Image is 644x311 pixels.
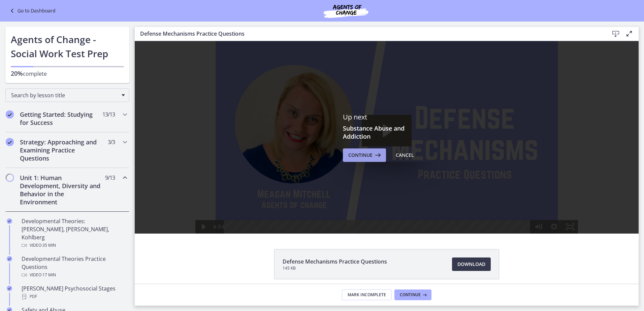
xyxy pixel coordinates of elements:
[20,110,102,127] h2: Getting Started: Studying for Success
[452,257,491,271] a: Download
[227,74,277,106] button: Play Video: cbe1sppt4o1cl02sibig.mp4
[20,174,102,206] h2: Unit 1: Human Development, Diversity and Behavior in the Environment
[342,289,392,300] button: Mark Incomplete
[7,256,12,262] i: Completed
[140,30,598,38] h3: Defense Mechanisms Practice Questions
[7,218,12,224] i: Completed
[41,271,56,279] span: · 17 min
[22,217,127,249] div: Developmental Theories: [PERSON_NAME], [PERSON_NAME], Kohlberg
[5,89,129,102] div: Search by lesson title
[22,292,127,301] div: PDF
[22,284,127,301] div: [PERSON_NAME] Psychosocial Stages
[343,113,430,122] p: Up next
[61,179,76,193] button: Play Video
[457,260,485,268] span: Download
[11,92,118,99] span: Search by lesson title
[20,138,102,162] h2: Strategy: Approaching and Examining Practice Questions
[394,289,431,300] button: Continue
[102,110,115,118] span: 13 / 13
[348,292,386,298] span: Mark Incomplete
[22,271,127,279] div: Video
[395,179,411,193] button: Mute
[41,241,56,249] span: · 35 min
[396,151,414,159] div: Cancel
[6,110,14,118] i: Completed
[343,148,386,162] button: Continue
[11,32,124,61] h1: Agents of Change - Social Work Test Prep
[348,151,373,159] span: Continue
[427,179,443,193] button: Fullscreen
[305,3,386,19] img: Agents of Change Social Work Test Prep
[108,138,115,146] span: 3 / 3
[11,69,124,78] p: complete
[6,138,14,146] i: Completed
[283,266,387,271] span: 145 KB
[8,7,56,15] a: Go to Dashboard
[390,148,419,162] button: Cancel
[412,179,427,193] button: Show settings menu
[22,241,127,249] div: Video
[22,255,127,279] div: Developmental Theories Practice Questions
[283,257,387,266] span: Defense Mechanisms Practice Questions
[7,286,12,291] i: Completed
[11,69,23,77] span: 20%
[343,124,430,140] h3: Substance Abuse and Addiction
[400,292,421,298] span: Continue
[95,179,391,193] div: Playbar
[105,174,115,182] span: 9 / 13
